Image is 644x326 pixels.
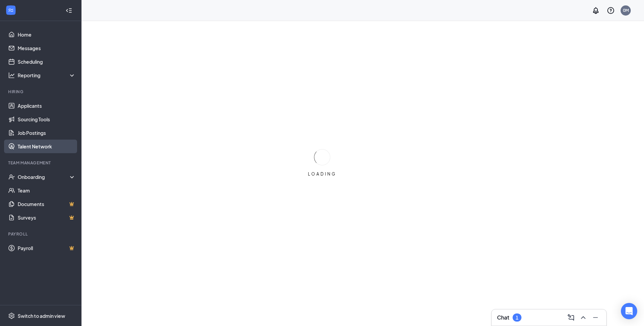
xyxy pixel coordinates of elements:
[7,7,14,14] svg: WorkstreamLogo
[18,99,76,113] a: Applicants
[8,72,15,79] svg: Analysis
[567,313,575,322] svg: ComposeMessage
[8,312,15,319] svg: Settings
[18,184,76,197] a: Team
[18,41,76,55] a: Messages
[623,7,629,13] div: 0M
[18,197,76,211] a: DocumentsCrown
[18,174,70,180] div: Onboarding
[18,72,76,79] div: Reporting
[18,140,76,153] a: Talent Network
[18,113,76,126] a: Sourcing Tools
[590,312,601,323] button: Minimize
[66,7,72,14] svg: Collapse
[607,6,615,15] svg: QuestionInfo
[516,315,518,321] div: 1
[578,312,589,323] button: ChevronUp
[566,312,576,323] button: ComposeMessage
[8,231,74,237] div: Payroll
[8,160,74,166] div: Team Management
[591,313,600,322] svg: Minimize
[18,55,76,68] a: Scheduling
[18,126,76,140] a: Job Postings
[579,313,587,322] svg: ChevronUp
[8,174,15,180] svg: UserCheck
[18,28,76,41] a: Home
[621,303,637,319] div: Open Intercom Messenger
[18,211,76,224] a: SurveysCrown
[8,89,74,95] div: Hiring
[18,241,76,255] a: PayrollCrown
[592,6,600,15] svg: Notifications
[18,312,65,319] div: Switch to admin view
[305,171,339,177] div: LOADING
[497,314,509,321] h3: Chat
